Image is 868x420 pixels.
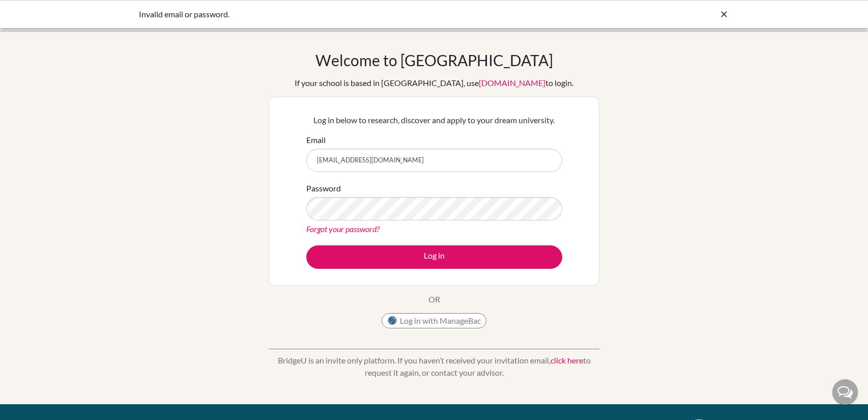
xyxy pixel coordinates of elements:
p: BridgeU is an invite only platform. If you haven’t received your invitation email, to request it ... [269,354,599,379]
a: [DOMAIN_NAME] [479,78,545,88]
button: Log in [306,245,562,269]
p: Log in below to research, discover and apply to your dream university. [306,114,562,126]
button: Log in with ManageBac [382,313,486,328]
a: Forgot your password? [306,224,380,234]
div: If your school is based in [GEOGRAPHIC_DATA], use to login. [295,77,573,89]
div: Invalid email or password. [139,8,576,20]
p: OR [428,293,440,305]
label: Password [306,182,341,194]
label: Email [306,134,326,146]
a: click here [551,355,583,365]
h1: Welcome to [GEOGRAPHIC_DATA] [315,51,553,69]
